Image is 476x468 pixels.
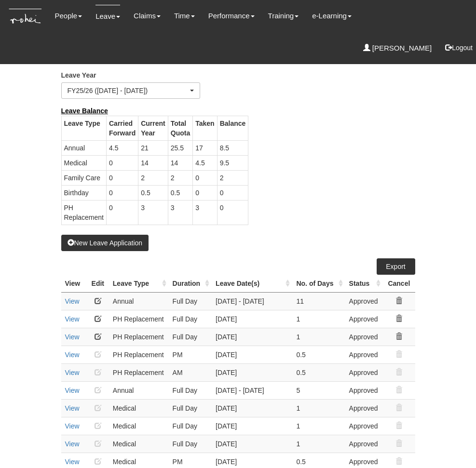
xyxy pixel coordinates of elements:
td: Full Day [169,417,212,435]
td: 0 [106,155,138,170]
td: [DATE] - [DATE] [212,381,292,399]
td: [DATE] [212,363,292,381]
a: Leave [95,5,120,27]
a: View [65,387,80,394]
td: 0 [106,185,138,200]
td: [DATE] [212,435,292,453]
td: 11 [292,292,345,310]
td: 4.5 [106,140,138,155]
th: Edit [87,275,109,293]
td: 0.5 [168,185,192,200]
th: Balance [217,116,248,140]
td: 1 [292,328,345,346]
td: PH Replacement [109,346,169,363]
th: Status : activate to sort column ascending [345,275,383,293]
td: 21 [138,140,168,155]
td: Approved [345,399,383,417]
td: 4.5 [193,155,217,170]
th: View [61,275,87,293]
td: 8.5 [217,140,248,155]
td: 3 [138,200,168,225]
th: Total Quota [168,116,192,140]
td: [DATE] [212,328,292,346]
td: 1 [292,310,345,328]
a: Claims [134,5,161,27]
td: 17 [193,140,217,155]
td: PH Replacement [109,328,169,346]
a: Performance [208,5,255,27]
td: Medical [109,417,169,435]
td: Approved [345,310,383,328]
a: View [65,404,80,412]
th: Carried Forward [106,116,138,140]
td: Approved [345,328,383,346]
td: Birthday [61,185,106,200]
td: PH Replacement [109,310,169,328]
td: [DATE] [212,310,292,328]
a: Training [268,5,299,27]
td: Full Day [169,381,212,399]
td: 14 [168,155,192,170]
div: FY25/26 ([DATE] - [DATE]) [68,86,188,95]
th: Taken [193,116,217,140]
a: View [65,369,80,376]
a: Time [174,5,195,27]
button: New Leave Application [61,235,149,251]
td: Medical [61,155,106,170]
td: Approved [345,381,383,399]
td: 0 [217,185,248,200]
td: Annual [61,140,106,155]
td: 9.5 [217,155,248,170]
a: View [65,351,80,359]
td: Full Day [169,310,212,328]
a: [PERSON_NAME] [363,37,432,59]
td: 2 [168,170,192,185]
td: 2 [217,170,248,185]
td: 0.5 [138,185,168,200]
td: 0 [193,170,217,185]
td: 1 [292,399,345,417]
td: PH Replacement [61,200,106,225]
td: 1 [292,435,345,453]
td: 0.5 [292,363,345,381]
a: Export [377,258,415,275]
a: View [65,440,80,448]
td: PH Replacement [109,363,169,381]
td: 2 [138,170,168,185]
td: 5 [292,381,345,399]
td: [DATE] [212,346,292,363]
td: Approved [345,417,383,435]
td: Annual [109,292,169,310]
td: Approved [345,346,383,363]
td: Medical [109,435,169,453]
th: Current Year [138,116,168,140]
td: 0 [193,185,217,200]
label: Leave Year [61,68,109,80]
td: Approved [345,292,383,310]
td: Family Care [61,170,106,185]
a: View [65,458,80,466]
td: [DATE] - [DATE] [212,292,292,310]
th: No. of Days : activate to sort column ascending [292,275,345,293]
b: Leave Balance [61,107,108,115]
td: Approved [345,435,383,453]
td: 0 [106,170,138,185]
td: Full Day [169,292,212,310]
th: Cancel [383,275,415,293]
th: Leave Type [61,116,106,140]
td: 0 [106,200,138,225]
th: Leave Date(s) : activate to sort column ascending [212,275,292,293]
td: 25.5 [168,140,192,155]
td: Full Day [169,399,212,417]
td: [DATE] [212,399,292,417]
td: Full Day [169,435,212,453]
td: Approved [345,363,383,381]
th: Leave Type : activate to sort column ascending [109,275,169,293]
td: 3 [168,200,192,225]
td: AM [169,363,212,381]
td: Medical [109,399,169,417]
td: 0 [217,200,248,225]
a: e-Learning [312,5,352,27]
td: 14 [138,155,168,170]
td: [DATE] [212,417,292,435]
